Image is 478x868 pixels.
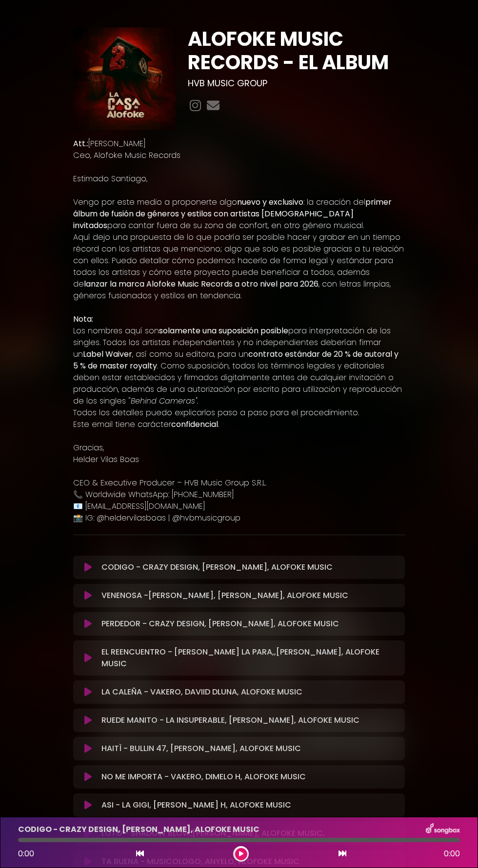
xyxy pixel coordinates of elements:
p: 📸 IG: @heldervilasboas | @hvbmusicgroup [73,512,405,524]
strong: Att.: [73,138,88,149]
em: Behind Cameras" [131,395,197,406]
p: PERDEDOR - CRAZY DESIGN, [PERSON_NAME], ALOFOKE MUSIC [101,618,339,630]
strong: primer álbum de fusión de géneros y estilos con artistas [DEMOGRAPHIC_DATA] invitados [73,196,392,231]
span: 0:00 [444,848,460,860]
p: RUEDE MANITO - LA INSUPERABLE, [PERSON_NAME], ALOFOKE MUSIC [101,714,359,726]
p: Gracias, [73,442,405,454]
img: POBKNGVxSZqJRBzjRfUi [73,27,176,130]
strong: contrato estándar de 20 % de autoral y 5 % de master royalty [73,348,398,371]
p: Todos los detalles puedo explicarlos paso a paso para el procedimiento. [73,407,405,419]
strong: lanzar la marca Alofoke Music Records a otro nivel para 2026 [84,278,319,289]
p: CODIGO - CRAZY DESIGN, [PERSON_NAME], ALOFOKE MUSIC [101,561,333,573]
p: CEO & Executive Producer – HVB Music Group S.R.L. [73,477,405,489]
p: Estimado Santiago, [73,173,405,185]
p: Vengo por este medio a proponerte algo : la creación del para cantar fuera de su zona de confort,... [73,196,405,231]
p: CODIGO - CRAZY DESIGN, [PERSON_NAME], ALOFOKE MUSIC [18,824,259,835]
p: Este email tiene carácter . [73,419,405,430]
strong: Label Waiver [83,348,132,360]
p: NO ME IMPORTA - VAKERO, DIMELO H, ALOFOKE MUSIC [101,771,306,783]
img: songbox-logo-white.png [426,823,460,836]
h3: HVB MUSIC GROUP [188,78,405,89]
p: Los nombres aquí son para interpretación de los singles. Todos los artistas independientes y no i... [73,325,405,407]
span: 0:00 [18,848,34,859]
p: [PERSON_NAME] [73,138,405,150]
p: Aquí dejo una propuesta de lo que podría ser posible hacer y grabar en un tiempo récord con los a... [73,231,405,302]
strong: confidencial [171,419,218,430]
p: VENENOSA -[PERSON_NAME], [PERSON_NAME], ALOFOKE MUSIC [101,590,348,601]
p: HAITÌ - BULLIN 47, [PERSON_NAME], ALOFOKE MUSIC [101,743,301,754]
p: LA CALEÑA - VAKERO, DAVIID DLUNA, ALOFOKE MUSIC [101,686,302,698]
p: Helder Vilas Boas [73,454,405,465]
p: EL REENCUENTRO - [PERSON_NAME] LA PARA,,[PERSON_NAME], ALOFOKE MUSIC [101,646,399,670]
p: ASI - LA GIGI, [PERSON_NAME] H, ALOFOKE MUSIC [101,799,291,811]
p: 📧 [EMAIL_ADDRESS][DOMAIN_NAME] [73,501,405,512]
p: 📞 Worldwide WhatsApp: [PHONE_NUMBER] [73,489,405,501]
strong: Nota: [73,313,93,325]
p: Ceo, Alofoke Music Records [73,150,405,161]
strong: solamente una suposición posible [159,325,288,336]
h1: ALOFOKE MUSIC RECORDS - EL ALBUM [188,27,405,74]
strong: nuevo y exclusivo [237,196,303,208]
